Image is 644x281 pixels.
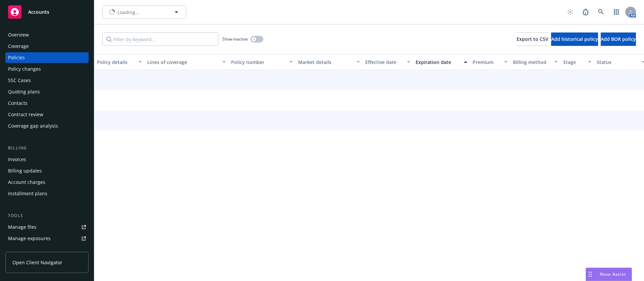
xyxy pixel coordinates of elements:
[5,98,89,109] a: Contacts
[5,212,89,219] div: Tools
[8,64,41,74] div: Policy changes
[363,54,413,70] button: Effective date
[601,32,636,46] button: Add BOR policy
[8,86,40,97] div: Quoting plans
[12,259,62,266] span: Open Client Navigator
[560,54,594,70] button: Stage
[8,121,58,131] div: Coverage gap analysis
[563,59,584,66] div: Stage
[5,244,89,255] a: Manage certificates
[117,9,139,16] span: Loading...
[365,59,403,66] div: Effective date
[551,32,598,46] button: Add historical policy
[5,75,89,86] a: SSC Cases
[8,98,28,109] div: Contacts
[413,54,470,70] button: Expiration date
[8,75,31,86] div: SSC Cases
[510,54,560,70] button: Billing method
[298,59,353,66] div: Market details
[416,59,460,66] div: Expiration date
[8,109,43,120] div: Contract review
[8,165,42,176] div: Billing updates
[517,32,548,46] button: Export to CSV
[586,268,632,281] button: Nova Assist
[5,177,89,188] a: Account charges
[296,54,363,70] button: Market details
[97,59,135,66] div: Policy details
[8,244,52,255] div: Manage certificates
[5,188,89,199] a: Installment plans
[5,64,89,74] a: Policy changes
[5,109,89,120] a: Contract review
[102,32,218,46] input: Filter by keyword...
[513,59,550,66] div: Billing method
[145,54,228,70] button: Lines of coverage
[5,145,89,151] div: Billing
[600,271,626,277] span: Nova Assist
[610,5,623,19] a: Switch app
[231,59,285,66] div: Policy number
[5,154,89,165] a: Invoices
[8,41,29,52] div: Coverage
[586,268,594,281] div: Drag to move
[222,36,248,42] span: Show inactive
[5,165,89,176] a: Billing updates
[94,54,145,70] button: Policy details
[5,29,89,40] a: Overview
[594,5,608,19] a: Search
[8,188,47,199] div: Installment plans
[5,222,89,232] a: Manage files
[517,36,548,42] span: Export to CSV
[28,9,49,15] span: Accounts
[5,121,89,131] a: Coverage gap analysis
[102,5,186,19] button: Loading...
[579,5,592,19] a: Report a Bug
[551,36,598,42] span: Add historical policy
[563,5,577,19] a: Start snowing
[8,177,45,188] div: Account charges
[5,41,89,52] a: Coverage
[470,54,510,70] button: Premium
[597,59,638,66] div: Status
[473,59,500,66] div: Premium
[5,3,89,21] a: Accounts
[5,86,89,97] a: Quoting plans
[8,52,25,63] div: Policies
[601,36,636,42] span: Add BOR policy
[8,233,51,244] div: Manage exposures
[5,233,89,244] a: Manage exposures
[5,52,89,63] a: Policies
[8,154,26,165] div: Invoices
[8,222,37,232] div: Manage files
[147,59,218,66] div: Lines of coverage
[228,54,296,70] button: Policy number
[8,29,29,40] div: Overview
